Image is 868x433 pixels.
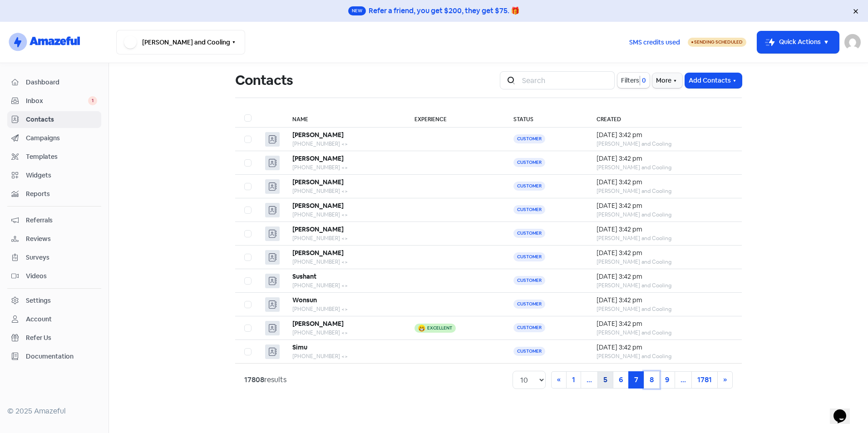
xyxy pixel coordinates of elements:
[26,96,88,106] span: Inbox
[292,154,344,162] b: [PERSON_NAME]
[7,212,101,229] a: Referrals
[235,66,293,95] h1: Contacts
[7,186,101,202] a: Reports
[7,311,101,328] a: Account
[513,182,545,191] span: Customer
[517,71,615,89] input: Search
[292,281,396,290] div: [PHONE_NUMBER] <>
[7,93,101,109] a: Inbox 1
[513,323,545,332] span: Customer
[830,397,859,424] iframe: chat widget
[597,225,733,234] div: [DATE] 3:42 pm
[7,111,101,128] a: Contacts
[292,187,396,195] div: [PHONE_NUMBER] <>
[292,249,344,257] b: [PERSON_NAME]
[116,30,245,54] button: [PERSON_NAME] and Cooling
[7,148,101,165] a: Templates
[244,374,286,385] div: results
[597,329,733,337] div: [PERSON_NAME] and Cooling
[7,406,101,417] div: © 2025 Amazeful
[617,73,650,88] button: Filters0
[628,371,644,389] a: 7
[557,375,561,384] span: «
[659,371,675,389] a: 9
[7,348,101,365] a: Documentation
[7,249,101,266] a: Surveys
[597,281,733,290] div: [PERSON_NAME] and Cooling
[88,96,97,105] span: 1
[675,371,692,389] a: ...
[513,347,545,356] span: Customer
[26,352,97,361] span: Documentation
[629,38,680,47] span: SMS credits used
[26,189,97,199] span: Reports
[292,258,396,266] div: [PHONE_NUMBER] <>
[597,272,733,281] div: [DATE] 3:42 pm
[26,271,97,281] span: Videos
[597,211,733,219] div: [PERSON_NAME] and Cooling
[597,343,733,352] div: [DATE] 3:42 pm
[621,76,639,85] span: Filters
[551,371,567,389] a: Previous
[513,158,545,167] span: Customer
[597,295,733,305] div: [DATE] 3:42 pm
[26,216,97,225] span: Referrals
[244,375,264,384] strong: 17808
[369,5,520,16] div: Refer a friend, you get $200, they get $75. 🎁
[597,305,733,313] div: [PERSON_NAME] and Cooling
[513,134,545,143] span: Customer
[292,202,344,210] b: [PERSON_NAME]
[283,109,405,128] th: Name
[688,37,746,48] a: Sending Scheduled
[292,352,396,360] div: [PHONE_NUMBER] <>
[405,109,504,128] th: Experience
[597,234,733,242] div: [PERSON_NAME] and Cooling
[26,296,51,305] div: Settings
[292,211,396,219] div: [PHONE_NUMBER] <>
[26,171,97,180] span: Widgets
[844,34,861,50] img: User
[292,225,344,233] b: [PERSON_NAME]
[597,201,733,211] div: [DATE] 3:42 pm
[292,272,316,280] b: Sushant
[640,76,646,85] span: 0
[7,231,101,247] a: Reviews
[581,371,598,389] a: ...
[597,130,733,140] div: [DATE] 3:42 pm
[513,252,545,261] span: Customer
[26,133,97,143] span: Campaigns
[597,319,733,329] div: [DATE] 3:42 pm
[292,320,344,328] b: [PERSON_NAME]
[26,333,97,343] span: Refer Us
[26,115,97,124] span: Contacts
[7,268,101,285] a: Videos
[694,39,743,45] span: Sending Scheduled
[597,371,613,389] a: 5
[652,73,682,88] button: More
[685,73,742,88] button: Add Contacts
[26,78,97,87] span: Dashboard
[513,300,545,309] span: Customer
[7,74,101,91] a: Dashboard
[292,163,396,172] div: [PHONE_NUMBER] <>
[292,296,317,304] b: Wonsun
[292,329,396,337] div: [PHONE_NUMBER] <>
[597,154,733,163] div: [DATE] 3:42 pm
[587,109,742,128] th: Created
[292,140,396,148] div: [PHONE_NUMBER] <>
[597,163,733,172] div: [PERSON_NAME] and Cooling
[513,229,545,238] span: Customer
[566,371,581,389] a: 1
[621,37,688,46] a: SMS credits used
[7,330,101,346] a: Refer Us
[504,109,587,128] th: Status
[292,234,396,242] div: [PHONE_NUMBER] <>
[292,305,396,313] div: [PHONE_NUMBER] <>
[757,31,839,53] button: Quick Actions
[292,343,307,351] b: Simu
[427,326,452,330] div: Excellent
[597,140,733,148] div: [PERSON_NAME] and Cooling
[26,253,97,262] span: Surveys
[597,258,733,266] div: [PERSON_NAME] and Cooling
[292,131,344,139] b: [PERSON_NAME]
